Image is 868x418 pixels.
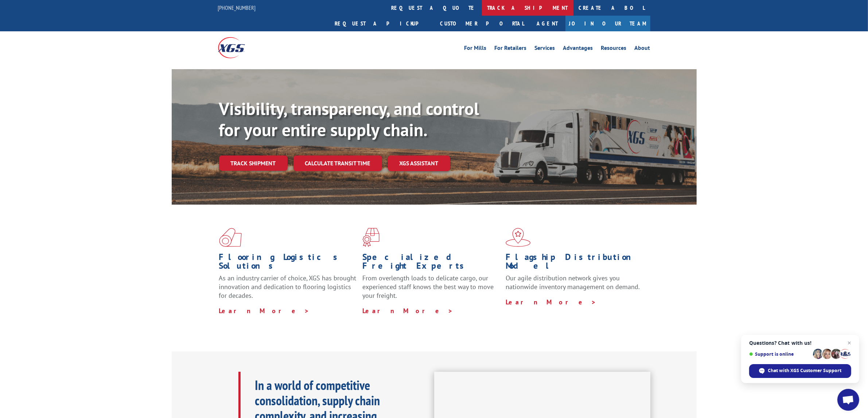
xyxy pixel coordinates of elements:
[837,389,859,411] div: Open chat
[635,45,650,53] a: About
[362,228,379,247] img: xgs-icon-focused-on-flooring-red
[530,16,565,31] a: Agent
[506,253,643,274] h1: Flagship Distribution Model
[749,351,810,357] span: Support is online
[362,253,500,274] h1: Specialized Freight Experts
[768,367,842,374] span: Chat with XGS Customer Support
[219,97,479,141] b: Visibility, transparency, and control for your entire supply chain.
[506,274,640,291] span: Our agile distribution network gives you nationwide inventory management on demand.
[601,45,627,53] a: Resources
[464,45,487,53] a: For Mills
[535,45,555,53] a: Services
[563,45,593,53] a: Advantages
[435,16,530,31] a: Customer Portal
[293,155,382,171] a: Calculate transit time
[219,253,357,274] h1: Flooring Logistics Solutions
[749,340,851,346] span: Questions? Chat with us!
[749,364,851,378] div: Chat with XGS Customer Support
[219,307,310,315] a: Learn More >
[219,228,242,247] img: xgs-icon-total-supply-chain-intelligence-red
[330,16,435,31] a: Request a pickup
[388,155,450,171] a: XGS ASSISTANT
[362,307,453,315] a: Learn More >
[495,45,527,53] a: For Retailers
[565,16,650,31] a: Join Our Team
[506,228,531,247] img: xgs-icon-flagship-distribution-model-red
[845,339,854,347] span: Close chat
[219,155,288,171] a: Track shipment
[219,274,357,300] span: As an industry carrier of choice, XGS has brought innovation and dedication to flooring logistics...
[218,4,256,11] a: [PHONE_NUMBER]
[362,274,500,306] p: From overlength loads to delicate cargo, our experienced staff knows the best way to move your fr...
[506,298,596,306] a: Learn More >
